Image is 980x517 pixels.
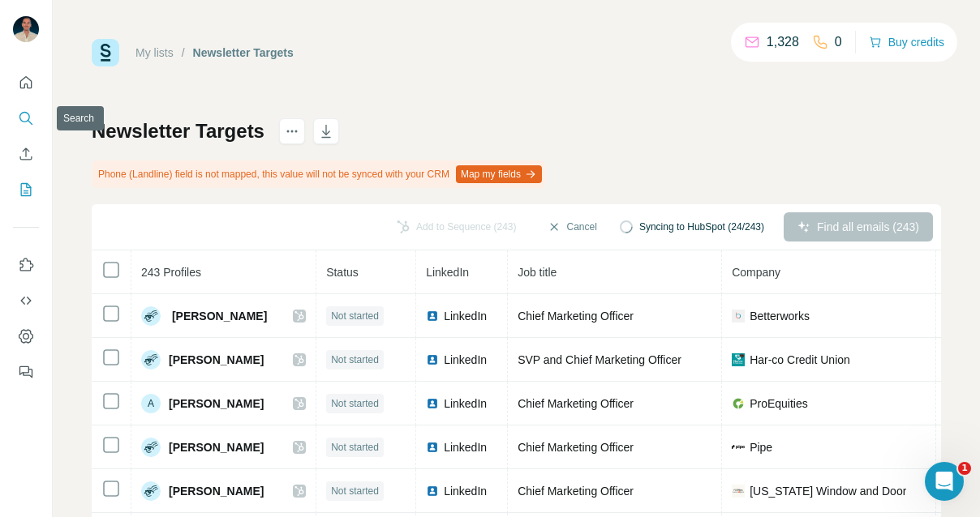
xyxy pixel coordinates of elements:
span: Chief Marketing Officer [518,397,634,410]
span: Syncing to HubSpot (24/243) [639,220,764,234]
button: Enrich CSV [13,139,39,169]
img: Surfe Logo [92,39,119,66]
span: Not started [331,396,379,411]
span: Not started [331,440,379,455]
span: LinkedIn [444,352,487,368]
span: ProEquities [750,395,808,412]
button: Feedback [13,357,39,387]
h1: Newsletter Targets [92,118,264,144]
p: 1,328 [767,32,799,52]
button: Use Surfe on LinkedIn [13,250,39,280]
img: Avatar [13,16,39,42]
span: LinkedIn [444,439,487,455]
button: My lists [13,175,39,204]
span: Chief Marketing Officer [518,485,634,498]
img: Avatar [141,438,161,457]
div: Newsletter Targets [193,45,294,61]
span: Chief Marketing Officer [518,310,634,323]
button: actions [279,118,305,144]
a: My lists [135,46,174,59]
span: [PERSON_NAME] [169,439,264,455]
div: Phone (Landline) field is not mapped, this value will not be synced with your CRM [92,160,545,188]
img: company-logo [732,485,745,498]
span: LinkedIn [444,308,487,324]
img: Avatar [141,481,161,501]
span: LinkedIn [444,483,487,499]
button: Cancel [536,212,608,241]
img: LinkedIn logo [426,353,439,366]
span: [PERSON_NAME] [169,483,264,499]
img: Avatar [141,306,161,326]
img: company-logo [732,445,745,449]
span: Not started [331,309,379,323]
p: 0 [835,32,842,52]
span: Har-co Credit Union [750,352,850,368]
button: Use Surfe API [13,286,39,315]
span: Company [732,266,780,279]
img: Avatar [141,350,161,370]
img: company-logo [732,310,745,323]
button: Dashboard [13,322,39,351]
button: Buy credits [869,31,944,53]
li: / [182,45,185,61]
span: LinkedIn [426,266,469,279]
span: Not started [331,484,379,498]
img: company-logo [732,353,745,366]
span: SVP and Chief Marketing Officer [518,353,681,366]
img: company-logo [732,397,745,410]
span: 1 [958,462,971,475]
iframe: Intercom live chat [925,462,964,501]
img: LinkedIn logo [426,397,439,410]
button: Quick start [13,68,39,97]
span: [PERSON_NAME] [169,352,264,368]
span: Chief Marketing Officer [518,441,634,454]
span: LinkedIn [444,395,487,412]
span: Not started [331,352,379,367]
span: 243 Profiles [141,266,201,279]
div: A [141,394,161,413]
span: Pipe [750,439,772,455]
img: LinkedIn logo [426,441,439,454]
span: Job title [518,266,557,279]
span: ️ [PERSON_NAME] [169,308,267,324]
button: Map my fields [456,165,542,183]
img: LinkedIn logo [426,310,439,323]
span: [US_STATE] Window and Door [750,483,906,499]
button: Search [13,104,39,133]
span: [PERSON_NAME] [169,395,264,412]
img: LinkedIn logo [426,485,439,498]
span: Betterworks [750,308,810,324]
span: Status [326,266,359,279]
